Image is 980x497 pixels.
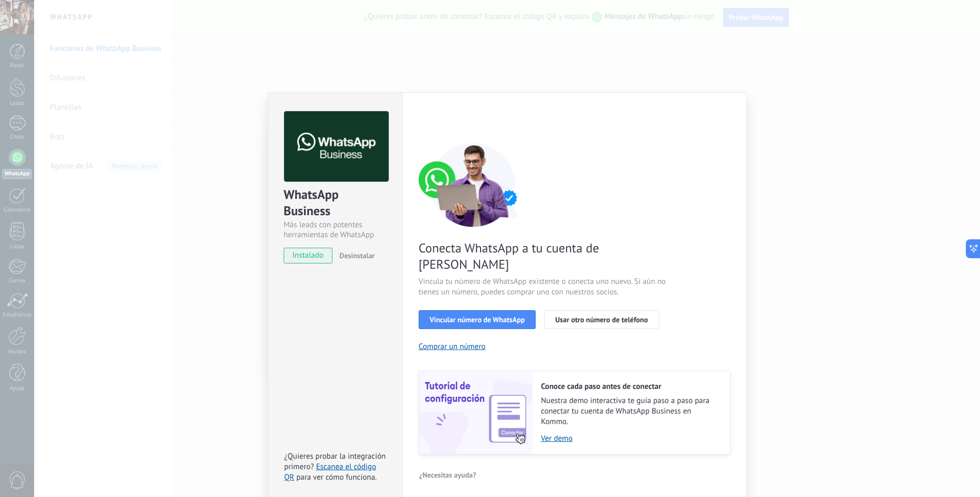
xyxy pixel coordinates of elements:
h2: Conoce cada paso antes de conectar [541,382,720,392]
span: Usar otro número de teléfono [555,316,648,323]
button: ¿Necesitas ayuda? [419,467,477,483]
button: Usar otro número de teléfono [544,310,659,329]
span: Vincular número de WhatsApp [430,316,525,323]
span: para ver cómo funciona. [296,472,377,482]
span: Nuestra demo interactiva te guía paso a paso para conectar tu cuenta de WhatsApp Business en Kommo. [541,396,720,427]
a: Ver demo [541,433,720,443]
button: Comprar un número [419,342,486,352]
img: connect number [419,143,529,227]
img: logo_main.png [284,111,389,182]
span: Conecta WhatsApp a tu cuenta de [PERSON_NAME] [419,240,669,272]
span: instalado [284,248,332,263]
span: Vincula tu número de WhatsApp existente o conecta uno nuevo. Si aún no tienes un número, puedes c... [419,277,669,298]
button: Desinstalar [335,248,374,263]
span: Desinstalar [339,251,374,260]
span: ¿Quieres probar la integración primero? [284,451,386,472]
span: ¿Necesitas ayuda? [419,471,476,479]
div: Más leads con potentes herramientas de WhatsApp [284,220,387,240]
div: WhatsApp Business [284,186,387,220]
a: Escanea el código QR [284,462,376,482]
button: Vincular número de WhatsApp [419,310,536,329]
